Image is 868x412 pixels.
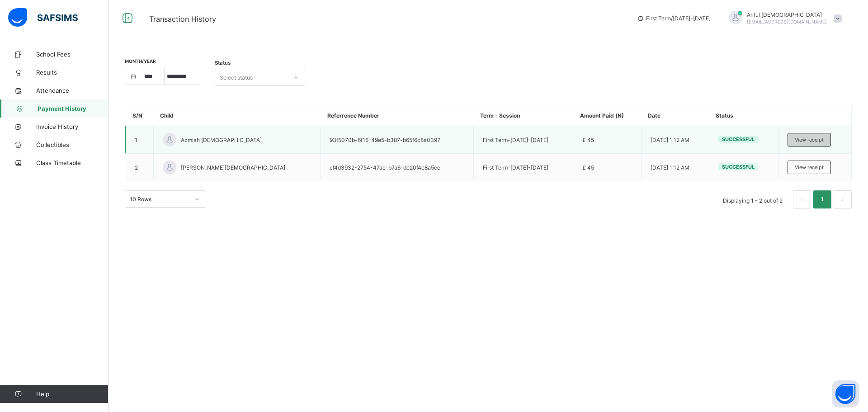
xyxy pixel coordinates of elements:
[181,164,285,171] span: [PERSON_NAME][DEMOGRAPHIC_DATA]
[720,11,846,26] div: ArifulIslam
[321,126,474,154] td: 93f5070b-6f15-49e5-b387-b65f6c8a0397
[126,154,154,181] td: 2
[793,190,811,208] button: prev page
[321,105,474,126] th: Referrence Number
[813,190,831,208] li: 1
[126,126,154,154] td: 1
[573,105,641,126] th: Amount Paid (₦)
[126,105,154,126] th: S/N
[36,390,108,398] span: Help
[641,126,709,154] td: [DATE] 1:12 AM
[582,137,594,143] span: £ 45
[716,190,789,208] li: Displaying 1 - 2 out of 2
[36,69,108,76] span: Results
[36,123,108,130] span: Invoice History
[795,164,824,170] span: View receipt
[473,154,573,181] td: First Term - [DATE]-[DATE]
[709,105,778,126] th: Status
[641,105,709,126] th: Date
[36,51,108,58] span: School Fees
[220,69,253,86] div: Select status
[36,159,108,166] span: Class Timetable
[36,141,108,148] span: Collectibles
[130,196,189,203] div: 10 Rows
[38,105,108,112] span: Payment History
[793,190,811,208] li: 上一页
[795,137,824,143] span: View receipt
[832,380,859,407] button: Open asap
[747,11,827,18] span: Ariful [DEMOGRAPHIC_DATA]
[834,190,852,208] button: next page
[722,164,755,170] span: Successful
[181,137,262,143] span: Azmiah [DEMOGRAPHIC_DATA]
[8,8,78,27] img: safsims
[321,154,474,181] td: cf4d3932-2754-47ac-b7a6-de20f4e8a5cc
[747,19,827,24] span: [EMAIL_ADDRESS][DOMAIN_NAME]
[125,58,201,64] span: month/year
[153,105,321,126] th: Child
[473,105,573,126] th: Term - Session
[637,15,711,22] span: session/term information
[473,126,573,154] td: First Term - [DATE]-[DATE]
[36,87,108,94] span: Attendance
[641,154,709,181] td: [DATE] 1:12 AM
[582,164,594,171] span: £ 45
[149,14,216,24] span: Transaction History
[818,194,826,205] a: 1
[834,190,852,208] li: 下一页
[722,136,755,142] span: Successful
[215,60,231,66] span: Status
